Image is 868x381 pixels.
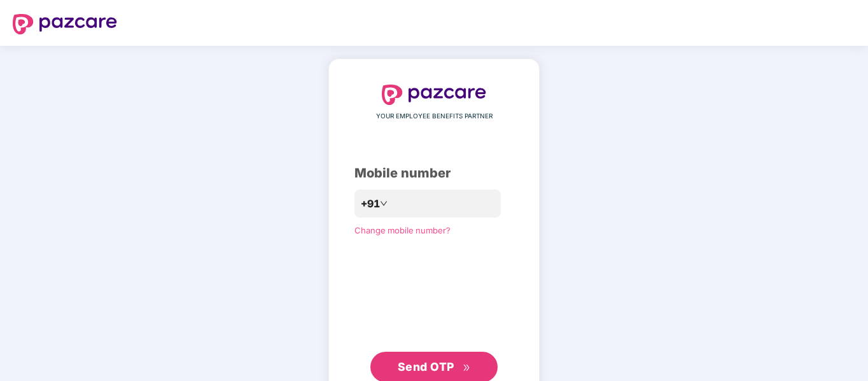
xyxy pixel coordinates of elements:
img: logo [13,14,117,34]
div: Mobile number [354,163,514,183]
span: down [380,200,388,207]
img: logo [382,85,486,105]
span: +91 [361,196,380,212]
a: Change mobile number? [354,225,451,235]
span: Send OTP [398,360,454,373]
span: double-right [463,364,471,372]
span: YOUR EMPLOYEE BENEFITS PARTNER [376,111,493,121]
